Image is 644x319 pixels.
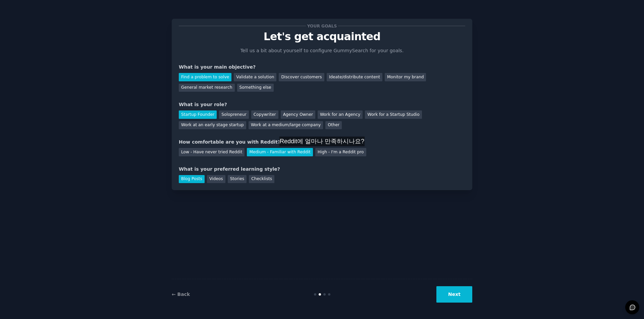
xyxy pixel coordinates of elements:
[281,110,315,119] div: Agency Owner
[179,101,465,108] div: What is your role?
[179,31,465,43] p: Let's get acquainted
[179,139,465,146] div: How comfortable are you with Reddit?
[306,22,338,29] span: Your goals
[207,175,225,183] div: Videos
[219,110,249,119] div: Solopreneur
[318,110,363,119] div: Work for an Agency
[385,73,426,81] div: Monitor my brand
[234,73,276,81] div: Validate a solution
[365,110,422,119] div: Work for a Startup Studio
[179,148,245,156] div: Low - Have never tried Reddit
[315,148,366,156] div: High - I'm a Reddit pro
[179,121,246,130] div: Work at an early stage startup
[279,73,324,81] div: Discover customers
[179,84,235,92] div: General market research
[179,64,465,71] div: What is your main objective?
[179,73,231,81] div: Find a problem to solve
[237,84,274,92] div: Something else
[249,175,274,183] div: Checklists
[327,73,382,81] div: Ideate/distribute content
[179,166,465,173] div: What is your preferred learning style?
[237,47,407,54] p: Tell us a bit about yourself to configure GummySearch for your goals.
[179,175,205,183] div: Blog Posts
[325,121,342,130] div: Other
[228,175,247,183] div: Stories
[249,121,323,130] div: Work at a medium/large company
[251,110,278,119] div: Copywriter
[172,292,190,297] a: ← Back
[179,110,217,119] div: Startup Founder
[436,286,472,303] button: Next
[247,148,313,156] div: Medium - Familiar with Reddit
